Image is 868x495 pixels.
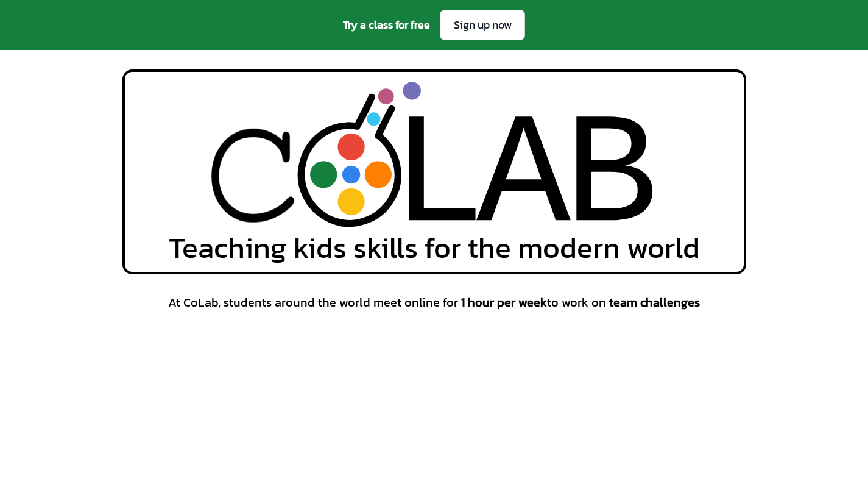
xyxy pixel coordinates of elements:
[564,84,658,273] div: B
[168,294,700,311] span: At CoLab, students around the world meet online for to work on
[461,293,547,312] span: 1 hour per week
[440,10,525,40] a: Sign up now
[609,293,700,312] span: team challenges
[476,84,571,273] div: A
[169,233,700,262] span: Teaching kids skills for the modern world
[343,16,430,34] span: Try a class for free
[391,84,485,273] div: L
